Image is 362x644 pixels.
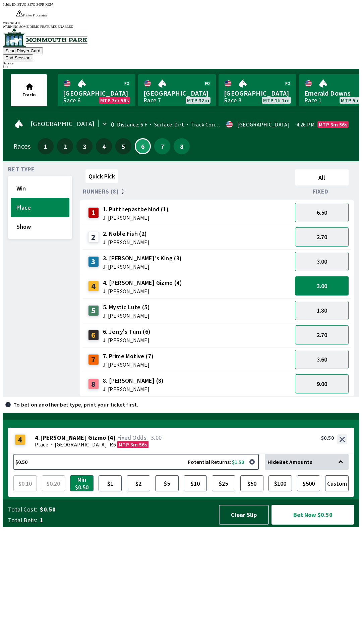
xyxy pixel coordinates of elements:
span: J: [PERSON_NAME] [103,362,154,367]
span: ( 4 ) [108,434,116,441]
button: Min $0.50 [70,475,94,491]
span: Total Bets: [8,516,37,524]
span: 5. Mystic Lute (5) [103,303,150,312]
span: Place [35,441,48,448]
span: 8. [PERSON_NAME] (8) [103,376,164,385]
span: Runners (8) [83,189,119,194]
span: 6 [137,145,148,148]
div: 3 [88,256,99,267]
span: J: [PERSON_NAME] [103,215,169,220]
div: 4 [88,281,99,291]
div: Fixed [292,188,351,195]
span: [GEOGRAPHIC_DATA] [224,89,291,98]
span: J: [PERSON_NAME] [103,313,150,318]
span: 3.60 [317,356,327,363]
span: 5 [117,144,130,149]
span: 6.50 [317,209,327,216]
span: $25 [214,477,234,490]
div: 5 [88,305,99,316]
span: [GEOGRAPHIC_DATA] [63,89,130,98]
span: 3.00 [317,258,327,265]
span: Printer Processing [23,13,47,17]
button: Tracks [11,74,47,106]
a: [GEOGRAPHIC_DATA]Race 6MTP 3m 56s [58,74,135,106]
button: Win [11,179,69,198]
span: $2 [128,477,148,490]
button: $10 [184,475,207,491]
button: 7 [154,138,170,154]
button: 6.50 [295,203,349,222]
button: 3.00 [295,252,349,271]
span: $50 [242,477,262,490]
span: $10 [185,477,205,490]
span: MTP 1h 1m [263,98,290,103]
button: 3 [76,138,93,154]
button: 1 [38,138,54,154]
span: 7. Prime Motive (7) [103,352,154,361]
span: Surface: Dirt [147,121,184,128]
span: 4:26 PM [296,122,315,127]
div: $0.50 [321,434,334,441]
span: $5 [157,477,177,490]
button: Bet Now $0.50 [271,505,354,525]
button: End Session [3,54,33,61]
span: Win [16,184,64,192]
span: 2.70 [317,331,327,339]
div: Races [13,144,31,149]
button: $25 [212,475,235,491]
span: Place [16,204,64,211]
div: Balance [3,61,359,65]
div: Race 6 [63,98,80,103]
button: $0.50Potential Returns: $1.50 [13,454,259,470]
button: $50 [240,475,264,491]
span: Distance: 6 F [117,121,147,128]
button: 2.70 [295,325,349,344]
span: 3 [78,144,91,149]
div: 6 [88,330,99,340]
button: 1.80 [295,301,349,320]
span: J: [PERSON_NAME] [103,264,182,269]
div: 2 [88,232,99,243]
button: Show [11,217,69,236]
span: [GEOGRAPHIC_DATA] [31,121,95,126]
button: 2 [57,138,73,154]
span: J: [PERSON_NAME] [103,288,182,294]
span: MTP 3m 56s [319,122,347,127]
button: 3.60 [295,350,349,369]
span: 9.00 [317,380,327,388]
div: 8 [88,379,99,389]
div: Race 1 [304,98,322,103]
span: 1.80 [317,307,327,314]
span: Quick Pick [88,172,115,180]
div: WARNING SOME DEMO FEATURES ENABLED [3,25,359,29]
span: MTP 3m 56s [100,98,129,103]
button: Place [11,198,69,217]
span: 3.00 [317,282,327,290]
span: $500 [299,477,319,490]
div: 4 [15,434,25,445]
span: 6. Jerry's Turn (6) [103,327,151,336]
span: Bet Type [8,167,35,172]
div: $ 1.15 [3,65,359,69]
span: J: [PERSON_NAME] [103,239,149,245]
span: Min $0.50 [72,477,92,490]
span: 8 [175,144,188,149]
span: 4 [98,144,110,149]
button: All [295,169,349,185]
span: 4 . [35,434,40,441]
span: 2. Noble Fish (2) [103,229,149,238]
div: Public ID: [3,3,359,6]
button: $1 [99,475,122,491]
span: Total Cost: [8,505,37,514]
span: Show [16,223,64,230]
span: $1 [100,477,120,490]
span: 1 [40,516,213,524]
div: Race 8 [224,98,241,103]
span: Bet Now $0.50 [277,511,348,519]
button: $2 [127,475,150,491]
button: Clear Slip [219,505,269,525]
span: 1 [39,144,52,149]
button: Quick Pick [85,169,118,183]
button: $100 [268,475,292,491]
span: [GEOGRAPHIC_DATA] [143,89,210,98]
